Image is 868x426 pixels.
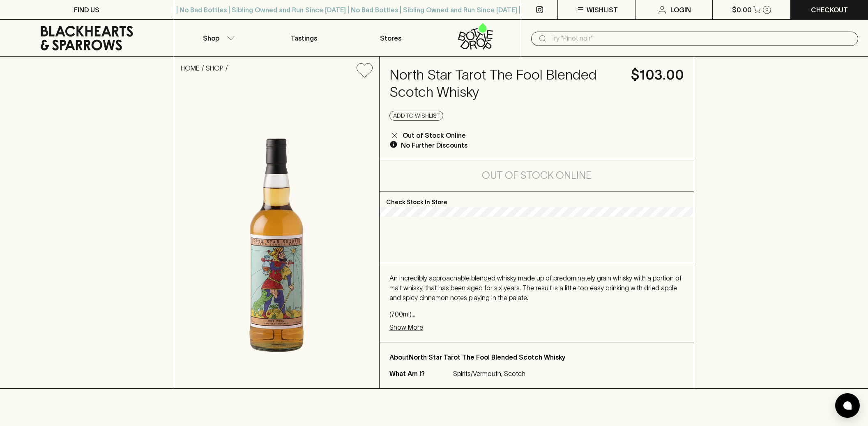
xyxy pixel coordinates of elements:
[206,64,223,72] a: SHOP
[631,66,684,84] h4: $103.00
[389,309,684,319] p: (700ml)
[291,33,317,43] p: Tastings
[765,7,769,12] p: 0
[401,140,467,150] p: No Further Discounts
[403,130,466,140] p: Out of Stock Online
[482,169,592,182] h5: Out of Stock Online
[389,66,622,101] h4: North Star Tarot The Fool Blended Scotch Whisky
[811,5,848,15] p: Checkout
[389,322,423,332] p: Show More
[353,60,376,81] button: Add to wishlist
[453,369,525,378] p: Spirits/Vermouth, Scotch
[587,5,618,15] p: Wishlist
[389,273,684,303] p: An incredibly approachable blended whisky made up of predominately grain whisky with a portion of...
[348,20,434,56] a: Stores
[670,5,691,15] p: Login
[174,84,379,388] img: 33735.png
[261,20,348,56] a: Tastings
[732,5,752,15] p: $0.00
[389,369,451,378] p: What Am I?
[389,352,684,362] p: About North Star Tarot The Fool Blended Scotch Whisky
[74,5,99,15] p: FIND US
[380,33,401,43] p: Stores
[181,64,200,72] a: HOME
[174,20,261,56] button: Shop
[843,401,852,410] img: bubble-icon
[389,111,443,121] button: Add to wishlist
[380,191,694,207] p: Check Stock In Store
[551,32,852,45] input: Try "Pinot noir"
[203,33,219,43] p: Shop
